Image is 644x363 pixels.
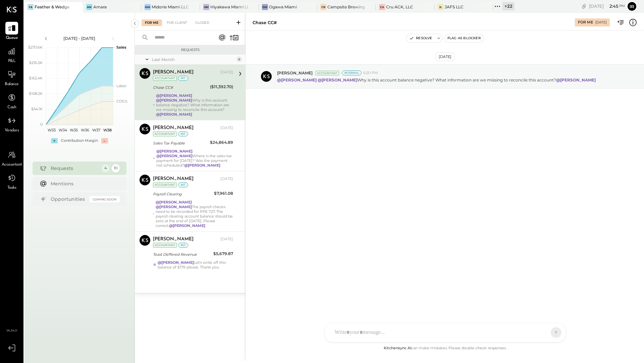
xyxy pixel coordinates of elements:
[156,154,193,158] strong: @[PERSON_NAME]
[29,76,43,80] text: $162.4K
[156,204,192,209] strong: @[PERSON_NAME]
[220,125,233,131] div: [DATE]
[156,98,192,103] strong: @[PERSON_NAME]
[156,112,192,117] strong: @[PERSON_NAME]
[153,176,194,182] div: [PERSON_NAME]
[236,57,242,62] div: 4
[156,149,233,168] div: Where is the sales tax payment for [DATE]? Was the payment not scheduled?
[152,4,189,10] div: Midorie Miami LLC
[29,60,43,65] text: $216.5K
[169,223,205,228] strong: @[PERSON_NAME]
[156,93,233,117] div: Why is this account balance negative? What information are we missing to reconcile this account?
[581,3,587,10] div: copy link
[386,4,413,10] div: Cru ACK, LLC
[31,107,43,111] text: $54.1K
[58,128,67,132] text: W34
[158,260,233,269] div: Let's write off this balance of $179 please. Thank you.
[0,148,23,168] a: Accountant
[0,68,23,87] a: Balance
[589,3,625,9] div: [DATE]
[595,20,607,25] div: [DATE]
[102,164,110,172] div: 4
[327,4,365,10] div: Campsite Brewing
[81,128,89,132] text: W36
[145,4,151,10] div: MM
[163,19,191,26] div: For Client
[578,20,593,25] div: For Me
[153,125,194,131] div: [PERSON_NAME]
[70,128,78,132] text: W35
[142,19,162,26] div: For Me
[40,122,43,127] text: 0
[220,176,233,182] div: [DATE]
[116,45,126,50] text: Sales
[502,2,515,10] div: + 22
[178,243,188,248] div: int
[7,185,16,191] span: Tasks
[116,99,127,104] text: COGS
[86,4,92,10] div: Am
[51,138,58,143] div: +
[262,4,268,10] div: OM
[210,83,233,90] div: ($11,392.70)
[156,93,192,98] strong: @[PERSON_NAME]
[112,164,120,172] div: 10
[153,236,194,243] div: [PERSON_NAME]
[627,1,637,12] button: Ir
[28,4,34,10] div: F&
[556,77,596,82] strong: @[PERSON_NAME]
[116,83,126,88] text: Labor
[153,182,177,187] div: Accountant
[47,128,55,132] text: W33
[320,4,326,10] div: CB
[253,19,277,26] div: Chase CC#
[220,70,233,75] div: [DATE]
[156,149,193,154] strong: @[PERSON_NAME]
[363,70,378,76] span: 6:20 PM
[153,76,177,81] div: Accountant
[0,22,23,41] a: Queue
[153,69,194,76] div: [PERSON_NAME]
[28,45,43,50] text: $270.6K
[220,237,233,242] div: [DATE]
[445,34,483,42] button: Flag as Blocker
[436,53,454,61] div: [DATE]
[192,19,213,26] div: Closed
[158,260,194,265] strong: @[PERSON_NAME]
[445,4,464,10] div: JAFS LLC
[5,128,19,134] span: Vendors
[407,34,435,42] button: Resolve
[210,4,249,10] div: Hiyakawa Miami LLC
[152,57,235,62] div: Last Month
[153,84,208,91] div: Chase CC#
[210,139,233,146] div: $24,864.89
[203,4,209,10] div: HM
[7,105,16,111] span: Cash
[51,180,116,187] div: Mentions
[0,114,23,134] a: Vendors
[29,91,43,96] text: $108.2K
[213,250,233,257] div: $5,679.87
[318,77,357,82] strong: @[PERSON_NAME]
[277,77,597,83] p: Why is this account balance negative? What information are we missing to reconcile this account?
[90,196,120,202] div: Coming Soon
[61,138,98,143] div: Contribution Margin
[269,4,297,10] div: Ogawa Miami
[0,91,23,111] a: Cash
[35,4,69,10] div: Feather & Wedge
[93,4,107,10] div: Amara
[156,200,192,204] strong: @[PERSON_NAME]
[0,172,23,191] a: Tasks
[315,71,339,75] div: Accountant
[184,163,220,168] strong: @[PERSON_NAME]
[153,251,211,258] div: Toast Deffered Revenue
[51,36,108,41] div: [DATE] - [DATE]
[51,196,86,202] div: Opportunities
[342,70,362,75] div: Internal
[0,45,23,64] a: P&L
[277,77,317,82] strong: @[PERSON_NAME]
[178,182,188,187] div: int
[5,81,19,87] span: Balance
[8,58,16,64] span: P&L
[6,35,18,41] span: Queue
